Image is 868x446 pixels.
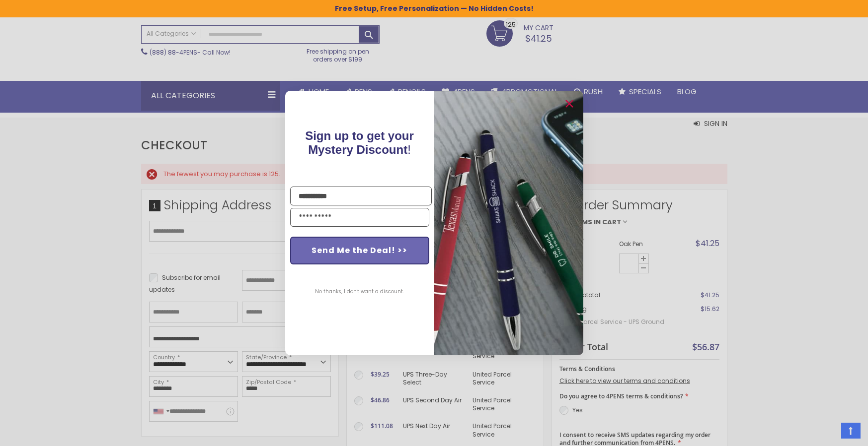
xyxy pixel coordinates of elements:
[290,237,429,264] button: Send Me the Deal! >>
[561,96,577,112] button: Close dialog
[305,129,414,156] span: Sign up to get your Mystery Discount
[310,279,409,304] button: No thanks, I don't want a discount.
[434,91,583,355] img: pop-up-image
[305,129,414,156] span: !
[786,419,868,446] iframe: Google Customer Reviews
